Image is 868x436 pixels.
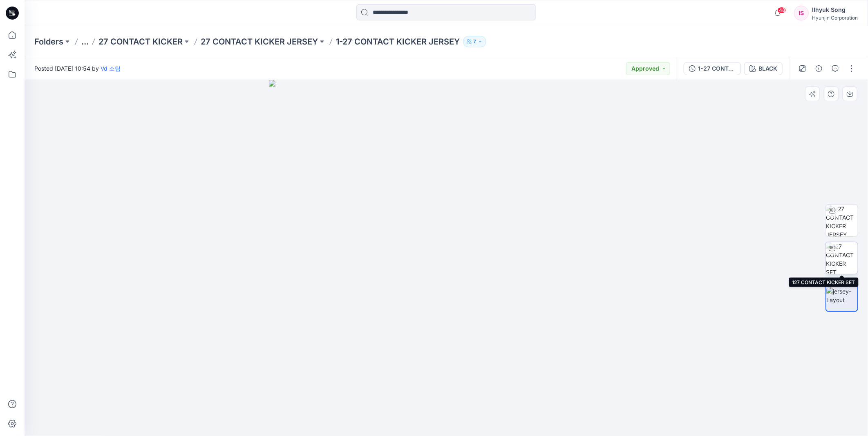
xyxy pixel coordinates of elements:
span: 48 [777,7,786,13]
span: Posted [DATE] 10:54 by [34,64,121,73]
p: 1-27 CONTACT KICKER JERSEY [336,36,460,47]
div: Hyunjin Corporation [812,15,858,21]
img: 127 CONTACT KICKER SET [826,242,858,274]
button: BLACK [744,62,783,75]
img: 1-27 CONTACT KICKER JERSEY [826,205,858,236]
button: Details [812,62,825,75]
a: Vd 소팀 [101,65,121,72]
img: jersey-Layout [826,287,857,304]
a: Folders [34,36,63,47]
a: 27 CONTACT KICKER JERSEY [201,36,318,47]
button: ... [81,36,89,47]
div: IS [794,6,809,20]
button: 1-27 CONTACT KICKER JERSEY [684,62,741,75]
button: 7 [463,36,486,47]
div: BLACK [758,64,777,73]
p: 7 [473,37,476,46]
div: Ilhyuk Song [812,5,858,15]
a: 27 CONTACT KICKER [98,36,183,47]
div: 1-27 CONTACT KICKER JERSEY [698,64,736,73]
